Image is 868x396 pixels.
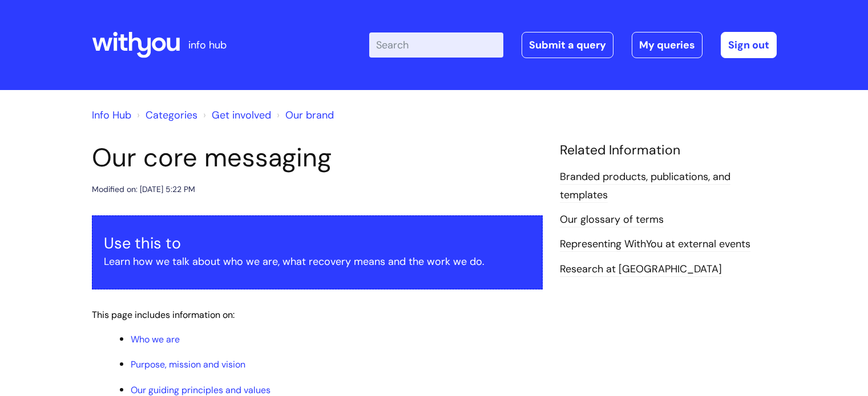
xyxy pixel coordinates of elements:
a: Our guiding principles and values [131,384,271,396]
a: Branded products, publications, and templates [560,170,730,203]
input: Search [369,32,503,58]
a: My queries [632,32,703,58]
div: Modified on: [DATE] 5:22 PM [92,182,195,197]
li: Our brand [274,106,334,124]
h1: Our core messaging [92,142,543,173]
a: Who we are [131,333,180,345]
div: | - [369,32,777,58]
a: Our brand [285,108,334,122]
p: Learn how we talk about who we are, what recovery means and the work we do. [104,252,531,271]
h3: Use this to [104,234,531,252]
a: Categories [146,108,197,122]
span: This page includes information on: [92,309,235,321]
p: info hub [188,36,227,54]
a: Representing WithYou at external events [560,237,750,252]
li: Solution home [134,106,197,124]
a: Our glossary of terms [560,213,664,227]
a: Get involved [212,108,271,122]
a: Info Hub [92,108,131,122]
h4: Related Information [560,142,777,158]
a: Sign out [721,32,777,58]
li: Get involved [200,106,271,124]
a: Research at [GEOGRAPHIC_DATA] [560,262,722,277]
a: Submit a query [522,32,613,58]
a: Purpose, mission and vision [131,358,245,370]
